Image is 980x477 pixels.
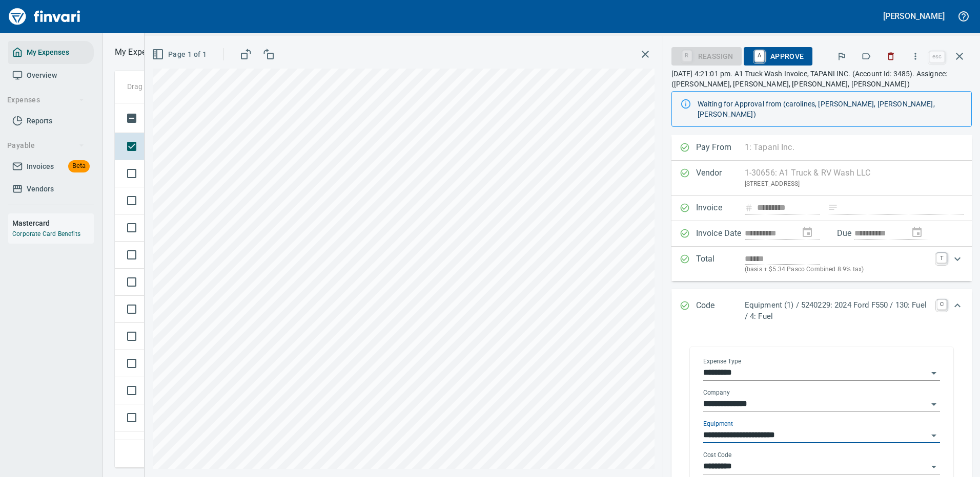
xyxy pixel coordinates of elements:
label: Expense Type [703,358,741,364]
button: Labels [855,45,877,68]
label: Cost Code [703,452,731,458]
button: Open [927,366,941,380]
span: Vendors [27,183,54,196]
nav: breadcrumb [115,46,164,58]
p: Total [696,253,745,275]
h6: Mastercard [12,218,94,229]
img: Finvari [6,4,83,29]
label: Company [703,389,730,396]
a: T [936,253,947,263]
p: My Expenses [115,46,164,58]
p: Code [696,299,745,322]
button: AApprove [744,47,812,66]
a: Overview [8,64,94,87]
button: Expenses [3,91,89,110]
a: C [937,299,947,310]
a: esc [929,51,945,62]
button: More [904,45,927,68]
span: Expenses [7,94,85,106]
button: Open [927,428,941,443]
button: Page 1 of 1 [150,45,211,64]
span: Reports [27,115,52,127]
span: Beta [68,160,90,172]
div: Expand [671,289,972,333]
button: Open [927,460,941,474]
a: Reports [8,110,94,133]
p: Drag a column heading here to group the table [127,81,277,92]
span: Close invoice [927,44,972,69]
a: Vendors [8,178,94,201]
button: Open [927,397,941,411]
button: Flag [830,45,853,68]
span: Page 1 of 1 [154,48,207,61]
button: Discard [880,45,902,68]
button: [PERSON_NAME] [881,8,947,24]
button: Payable [3,136,89,155]
h5: [PERSON_NAME] [883,11,945,21]
a: My Expenses [8,41,94,64]
span: Invoices [27,160,54,173]
span: My Expenses [27,46,69,59]
div: Waiting for Approval from (carolines, [PERSON_NAME], [PERSON_NAME], [PERSON_NAME]) [698,95,963,123]
label: Equipment [703,421,733,427]
a: Corporate Card Benefits [12,230,80,237]
a: A [754,50,764,61]
p: (basis + $5.34 Pasco Combined 8.9% tax) [745,265,930,275]
p: Equipment (1) / 5240229: 2024 Ford F550 / 130: Fuel / 4: Fuel [745,299,931,322]
div: Reassign [671,51,742,60]
span: Approve [752,48,804,65]
span: Overview [27,69,57,82]
span: Payable [7,139,85,152]
div: Expand [671,247,972,281]
a: InvoicesBeta [8,155,94,178]
p: [DATE] 4:21:01 pm. A1 Truck Wash Invoice, TAPANI INC. (Account Id: 3485). Assignee: ([PERSON_NAME... [671,69,972,89]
